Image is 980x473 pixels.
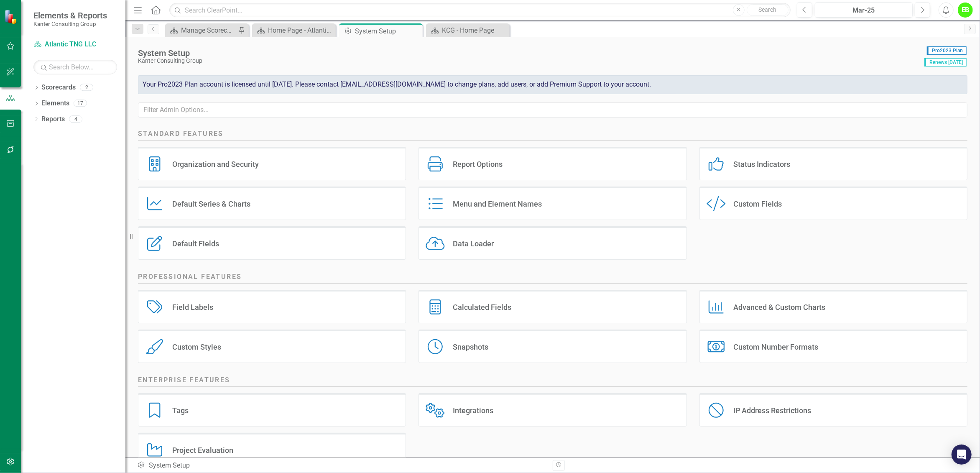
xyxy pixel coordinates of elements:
button: Mar-25 [815,3,913,18]
div: Tags [172,406,189,415]
div: Kanter Consulting Group [138,58,920,64]
a: Elements [41,99,69,108]
a: Home Page - Atlantic TNG [254,25,334,36]
div: Project Evaluation [172,445,233,455]
div: Field Labels [172,302,213,312]
span: Renews [DATE] [924,58,967,66]
input: Filter Admin Options... [138,102,967,118]
span: Search [758,6,776,13]
div: Default Fields [172,239,219,248]
div: Manage Scorecards [181,25,236,36]
div: Default Series & Charts [172,199,250,209]
div: Home Page - Atlantic TNG [268,25,334,36]
small: Kanter Consulting Group [33,20,107,27]
div: 2 [80,84,93,91]
div: Snapshots [453,342,488,352]
div: Menu and Element Names [453,199,542,209]
div: System Setup [138,49,920,58]
img: ClearPoint Strategy [4,10,19,24]
div: Calculated Fields [453,302,511,312]
div: Report Options [453,159,503,169]
div: Custom Fields [734,199,782,209]
span: Elements & Reports [33,10,107,20]
a: Atlantic TNG LLC [33,40,117,49]
div: Integrations [453,406,493,415]
div: System Setup [137,461,546,470]
span: Pro2023 Plan [927,46,967,55]
a: Reports [41,115,65,124]
div: KCG - Home Page [442,25,508,36]
input: Search ClearPoint... [169,3,791,18]
a: KCG - Home Page [428,25,508,36]
button: Search [747,4,789,16]
a: Scorecards [41,83,76,92]
div: Mar-25 [818,5,910,15]
h2: Professional Features [138,272,967,284]
input: Search Below... [33,60,117,74]
div: 4 [69,115,82,123]
div: Organization and Security [172,159,259,169]
div: IP Address Restrictions [734,406,812,415]
div: Data Loader [453,239,494,248]
div: Your Pro2023 Plan account is licensed until [DATE]. Please contact [EMAIL_ADDRESS][DOMAIN_NAME] t... [138,75,967,94]
h2: Enterprise Features [138,376,967,387]
div: 17 [74,100,87,107]
h2: Standard Features [138,129,967,141]
div: Custom Number Formats [734,342,819,352]
div: Custom Styles [172,342,221,352]
a: Manage Scorecards [167,25,236,36]
div: Status Indicators [734,159,791,169]
div: Open Intercom Messenger [952,445,972,465]
button: EB [958,3,973,18]
div: System Setup [355,26,421,36]
div: Advanced & Custom Charts [734,302,826,312]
